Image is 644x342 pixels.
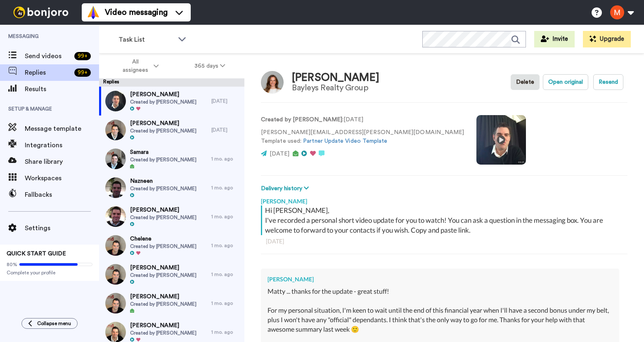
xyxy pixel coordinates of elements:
[261,117,342,123] strong: Created by [PERSON_NAME]
[25,124,99,134] span: Message template
[99,231,244,260] a: CheleneCreated by [PERSON_NAME]1 mo. ago
[7,269,92,276] span: Complete your profile
[10,7,72,18] img: bj-logo-header-white.svg
[21,318,78,329] button: Collapse menu
[292,83,379,92] div: Bayleys Realty Group
[105,120,126,140] img: 6f791c55-59c1-4249-bd9f-2f3694cedfd8-thumb.jpg
[99,87,244,116] a: [PERSON_NAME]Created by [PERSON_NAME][DATE]
[211,127,240,133] div: [DATE]
[7,261,17,268] span: 80%
[99,202,244,231] a: [PERSON_NAME]Created by [PERSON_NAME]1 mo. ago
[25,173,99,183] span: Workspaces
[87,6,100,19] img: vm-color.svg
[211,329,240,335] div: 1 mo. ago
[265,205,625,235] div: Hi [PERSON_NAME], I've recorded a personal short video update for you to watch! You can ask a que...
[261,184,311,193] button: Delivery history
[211,271,240,278] div: 1 mo. ago
[303,138,387,144] a: Partner Update Video Template
[25,140,99,150] span: Integrations
[105,91,126,111] img: 295385ef-8967-42a2-9634-3409e74d0fb5-thumb.jpg
[130,214,197,221] span: Created by [PERSON_NAME]
[99,260,244,289] a: [PERSON_NAME]Created by [PERSON_NAME]1 mo. ago
[105,235,126,256] img: 10861782-51af-4f73-a57b-0a8d1e7afb9d-thumb.jpg
[130,90,197,99] span: [PERSON_NAME]
[130,321,197,330] span: [PERSON_NAME]
[7,251,66,257] span: QUICK START GUIDE
[99,78,244,87] div: Replies
[25,223,99,233] span: Settings
[261,71,284,94] img: Image of Kathryn Robertson
[292,72,379,84] div: [PERSON_NAME]
[25,51,71,61] span: Send videos
[177,59,243,73] button: 365 days
[130,292,197,301] span: [PERSON_NAME]
[211,300,240,307] div: 1 mo. ago
[105,177,126,198] img: 57c3eae0-c872-4119-a684-325665ff79cf-thumb.jpg
[543,74,588,90] button: Open original
[261,116,464,124] p: : [DATE]
[105,264,126,285] img: 940c72f7-97db-468b-8c83-ae8330c4bcc0-thumb.jpg
[130,301,197,307] span: Created by [PERSON_NAME]
[130,272,197,278] span: Created by [PERSON_NAME]
[211,213,240,220] div: 1 mo. ago
[118,35,174,45] span: Task List
[261,193,627,205] div: [PERSON_NAME]
[130,148,197,156] span: Samara
[130,119,197,127] span: [PERSON_NAME]
[130,243,197,250] span: Created by [PERSON_NAME]
[130,99,197,105] span: Created by [PERSON_NAME]
[105,206,126,227] img: 233e0dd7-ba94-4541-8530-a946525a99ff-thumb.jpg
[101,54,177,78] button: All assignees
[99,116,244,144] a: [PERSON_NAME]Created by [PERSON_NAME][DATE]
[99,289,244,318] a: [PERSON_NAME]Created by [PERSON_NAME]1 mo. ago
[105,149,126,169] img: 22353a6c-c125-4fe0-b2b0-e217b0722219-thumb.jpg
[25,157,99,167] span: Share library
[130,127,197,134] span: Created by [PERSON_NAME]
[511,74,540,90] button: Delete
[211,156,240,162] div: 1 mo. ago
[99,144,244,173] a: SamaraCreated by [PERSON_NAME]1 mo. ago
[105,7,168,18] span: Video messaging
[130,235,197,243] span: Chelene
[211,242,240,249] div: 1 mo. ago
[261,128,464,146] p: [PERSON_NAME][EMAIL_ADDRESS][PERSON_NAME][DOMAIN_NAME] Template used:
[25,190,99,200] span: Fallbacks
[583,31,631,47] button: Upgrade
[534,31,575,47] button: Invite
[74,52,91,60] div: 99 +
[268,275,613,283] div: [PERSON_NAME]
[25,68,71,78] span: Replies
[211,98,240,104] div: [DATE]
[130,264,197,272] span: [PERSON_NAME]
[37,320,71,327] span: Collapse menu
[130,156,197,163] span: Created by [PERSON_NAME]
[25,84,99,94] span: Results
[130,330,197,336] span: Created by [PERSON_NAME]
[130,206,197,214] span: [PERSON_NAME]
[593,74,623,90] button: Resend
[130,185,197,192] span: Created by [PERSON_NAME]
[266,237,623,245] div: [DATE]
[130,177,197,185] span: Nazneen
[74,68,91,77] div: 99 +
[211,184,240,191] div: 1 mo. ago
[118,58,152,74] span: All assignees
[270,151,289,157] span: [DATE]
[105,293,126,314] img: af1a2447-55c9-4a97-b220-a0ecc5455218-thumb.jpg
[99,173,244,202] a: NazneenCreated by [PERSON_NAME]1 mo. ago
